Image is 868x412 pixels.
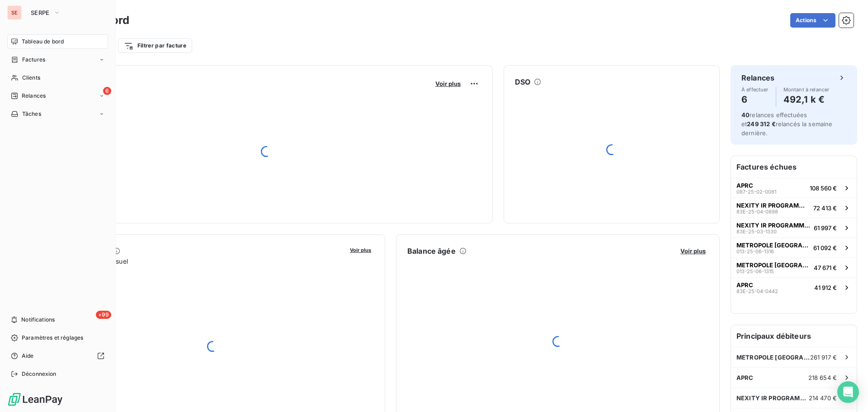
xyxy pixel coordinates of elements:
[731,218,857,237] button: NEXITY IR PROGRAMMES REGION SUD83E-25-03-133061 997 €
[736,269,774,274] span: 013-25-06-1315
[7,349,108,363] a: Aide
[21,316,55,324] span: Notifications
[22,110,41,118] span: Tâches
[810,185,837,192] span: 108 560 €
[678,247,708,255] button: Voir plus
[350,247,371,253] span: Voir plus
[22,352,34,360] span: Aide
[731,237,857,257] button: METROPOLE [GEOGRAPHIC_DATA]013-25-06-131661 092 €
[814,224,837,232] span: 61 997 €
[7,52,108,67] a: Factures
[783,92,830,107] h4: 492,1 k €
[22,92,46,100] span: Relances
[407,246,456,256] h6: Balance âgée
[837,381,859,403] div: Open Intercom Messenger
[741,92,769,107] h4: 6
[736,189,776,194] span: 087-25-02-0081
[7,331,108,345] a: Paramètres et réglages
[814,264,837,271] span: 47 671 €
[810,354,837,361] span: 261 917 €
[741,111,750,118] span: 40
[736,229,777,234] span: 83E-25-03-1330
[7,107,108,121] a: Tâches
[736,261,810,269] span: METROPOLE [GEOGRAPHIC_DATA]
[813,204,837,212] span: 72 413 €
[22,334,83,342] span: Paramètres et réglages
[22,370,57,378] span: Déconnexion
[731,198,857,218] button: NEXITY IR PROGRAMMES REGION SUD83E-25-04-089872 413 €
[736,249,774,254] span: 013-25-06-1316
[347,246,374,254] button: Voir plus
[736,281,753,289] span: APRC
[731,325,857,347] h6: Principaux débiteurs
[741,111,833,137] span: relances effectuées et relancés la semaine dernière.
[741,87,769,92] span: À effectuer
[731,178,857,198] button: APRC087-25-02-0081108 560 €
[96,311,111,319] span: +99
[809,394,837,402] span: 214 470 €
[7,34,108,49] a: Tableau de bord
[736,202,810,209] span: NEXITY IR PROGRAMMES REGION SUD
[736,182,753,189] span: APRC
[31,9,50,16] span: SERPE
[808,374,837,381] span: 218 654 €
[7,89,108,103] a: 6Relances
[7,5,22,20] div: SE
[51,256,344,266] span: Chiffre d'affaires mensuel
[7,392,63,407] img: Logo LeanPay
[790,13,835,28] button: Actions
[7,71,108,85] a: Clients
[741,72,774,83] h6: Relances
[731,257,857,277] button: METROPOLE [GEOGRAPHIC_DATA]013-25-06-131547 671 €
[783,87,830,92] span: Montant à relancer
[435,80,461,87] span: Voir plus
[22,38,64,46] span: Tableau de bord
[736,354,810,361] span: METROPOLE [GEOGRAPHIC_DATA]
[736,242,810,249] span: METROPOLE [GEOGRAPHIC_DATA]
[433,80,463,88] button: Voir plus
[103,87,111,95] span: 6
[813,244,837,251] span: 61 092 €
[118,38,192,53] button: Filtrer par facture
[747,120,775,128] span: 249 312 €
[680,247,706,255] span: Voir plus
[736,222,810,229] span: NEXITY IR PROGRAMMES REGION SUD
[22,56,45,64] span: Factures
[736,289,778,294] span: 83E-25-04-0442
[515,76,530,87] h6: DSO
[731,156,857,178] h6: Factures échues
[814,284,837,291] span: 41 912 €
[731,277,857,297] button: APRC83E-25-04-044241 912 €
[22,74,40,82] span: Clients
[736,209,778,214] span: 83E-25-04-0898
[736,374,754,381] span: APRC
[736,394,809,402] span: NEXITY IR PROGRAMMES REGION SUD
